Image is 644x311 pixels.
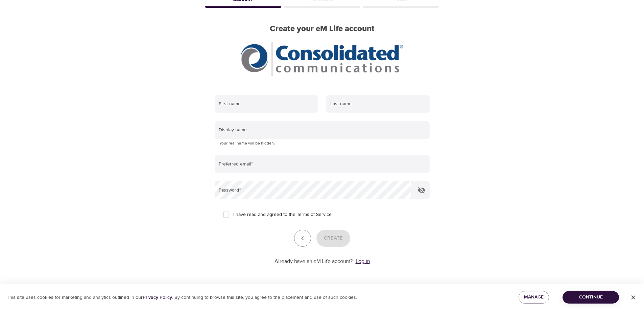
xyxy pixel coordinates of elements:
[356,258,370,265] a: Log in
[568,293,614,302] span: Continue
[275,258,353,265] p: Already have an eM Life account?
[519,291,549,304] button: Manage
[297,211,332,218] a: Terms of Service
[524,293,544,302] span: Manage
[219,140,425,147] p: Your real name will be hidden.
[143,294,172,301] a: Privacy Policy
[233,211,332,218] span: I have read and agreed to the
[241,42,403,76] img: CCI%20logo_rgb_hr.jpg
[204,24,440,34] h2: Create your eM Life account
[563,291,619,304] button: Continue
